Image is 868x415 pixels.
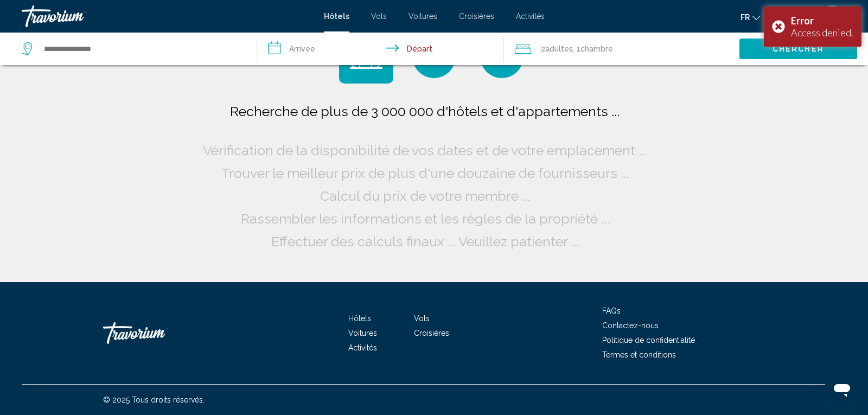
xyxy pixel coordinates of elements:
[271,233,579,250] span: Effectuer des calculs finaux ... Veuillez patienter ...
[348,329,377,337] a: Voitures
[791,15,853,27] div: Error
[602,336,695,344] a: Politique de confidentialité
[348,343,377,352] a: Activités
[103,317,212,349] a: Travorium
[414,314,430,323] a: Vols
[459,12,494,21] a: Croisières
[257,33,503,65] button: Check in and out dates
[348,314,371,323] a: Hôtels
[320,188,530,204] span: Calcul du prix de votre membre ...
[545,44,573,53] span: Adultes
[221,165,629,181] span: Trouver le meilleur prix de plus d'une douzaine de fournisseurs ...
[602,321,659,330] a: Contactez-nous
[602,307,621,315] a: FAQs
[241,210,609,227] span: Rassembler les informations et les règles de la propriété ...
[203,142,647,158] span: Vérification de la disponibilité de vos dates et de votre emplacement ...
[504,33,739,65] button: Travelers: 2 adults, 0 children
[818,5,846,28] button: User Menu
[414,329,449,337] a: Croisières
[541,41,573,56] span: 2
[825,372,859,406] iframe: Bouton de lancement de la fenêtre de messagerie
[409,12,437,21] a: Voitures
[739,39,857,59] button: Chercher
[230,103,620,119] span: Recherche de plus de 3 000 000 d'hôtels et d'appartements ...
[580,44,613,53] span: Chambre
[602,350,676,359] a: Termes et conditions
[371,12,387,21] a: Vols
[573,41,613,56] span: , 1
[103,395,205,404] span: © 2025 Tous droits réservés.
[791,27,853,39] div: Access denied.
[773,45,824,54] span: Chercher
[516,12,545,21] a: Activités
[741,13,750,22] span: fr
[741,9,760,25] button: Change language
[22,5,313,27] a: Travorium
[324,12,349,21] a: Hôtels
